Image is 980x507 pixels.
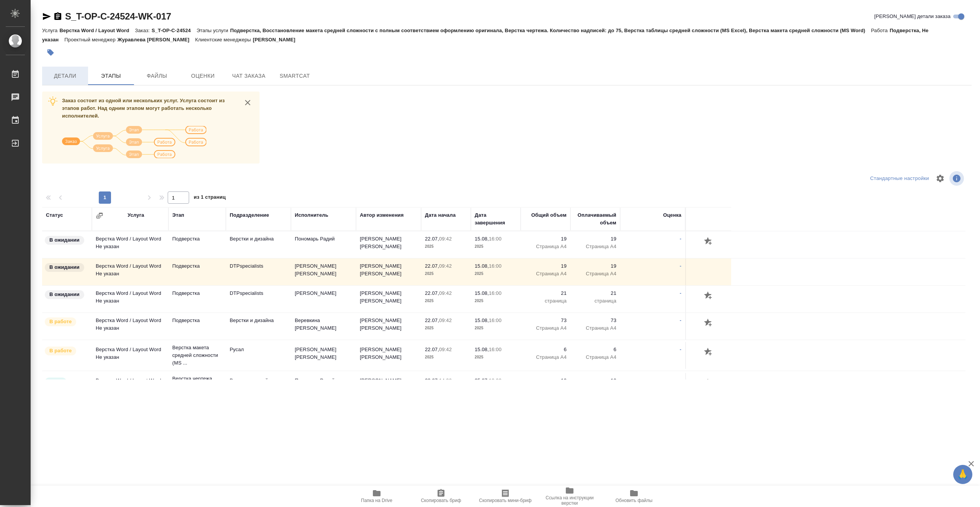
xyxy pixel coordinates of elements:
a: - [680,236,681,242]
td: [PERSON_NAME] [PERSON_NAME] [356,313,421,340]
p: 12:00 [489,378,501,383]
td: Пономарь Радий [291,231,356,258]
div: Автор изменения [360,211,403,219]
p: 15.08, [475,263,489,269]
button: Добавить оценку [702,346,715,359]
p: 2025 [425,270,467,278]
td: Верстка Word / Layout Word Не указан [92,373,168,400]
p: страница [574,297,616,305]
p: 2025 [475,297,517,305]
a: S_T-OP-C-24524-WK-017 [65,11,171,21]
button: Добавить оценку [702,317,715,330]
div: split button [868,173,931,185]
p: 16:00 [489,236,501,242]
div: Дата начала [425,211,456,219]
p: 15.08, [475,290,489,296]
a: - [680,378,681,383]
p: 2025 [425,353,467,361]
p: Подверстка [172,317,222,324]
p: 19 [574,262,616,270]
p: 09:42 [439,236,452,242]
div: Этап [172,211,184,219]
p: 22.07, [425,236,439,242]
p: 2025 [475,243,517,250]
p: Проектный менеджер [64,37,117,43]
p: 15.08, [475,317,489,323]
div: Услуга [127,211,144,219]
p: Страница А4 [524,270,567,278]
p: 2025 [425,297,467,305]
td: Русал [226,342,291,369]
p: 6 [524,346,567,353]
p: 16:00 [489,317,501,323]
span: Заказ состоит из одной или нескольких услуг. Услуга состоит из этапов работ. Над одним этапом мог... [62,98,225,119]
p: Страница А4 [574,243,616,250]
td: Верстки и дизайна [226,231,291,258]
p: 22.07, [425,347,439,352]
td: Веревкина [PERSON_NAME] [291,313,356,340]
button: close [242,97,253,108]
a: - [680,263,681,269]
p: [PERSON_NAME] [253,37,301,43]
p: Этапы услуги [196,28,230,33]
p: Верстка Word / Layout Word [59,28,135,33]
td: Верстка Word / Layout Word Не указан [92,286,168,312]
p: 16:00 [489,263,501,269]
p: 09:42 [439,317,452,323]
td: [PERSON_NAME] [PERSON_NAME] [356,258,421,285]
div: Оплачиваемый объем [574,211,616,227]
p: 19 [524,262,567,270]
button: Сгруппировать [96,212,103,219]
p: Страница А4 [524,243,567,250]
td: [PERSON_NAME] [PERSON_NAME] [291,258,356,285]
div: Подразделение [230,211,269,219]
p: В ожидании [49,263,80,271]
p: 21 [524,289,567,297]
p: 19 [574,235,616,243]
td: Верстки и дизайна [226,313,291,340]
p: 09:42 [439,263,452,269]
p: Страница А4 [574,324,616,332]
p: 22.07, [425,290,439,296]
td: DTPspecialists [226,286,291,312]
p: 19 [524,377,567,384]
span: [PERSON_NAME] детали заказа [874,13,951,20]
p: Сдан [49,378,62,386]
a: - [680,347,681,352]
td: Верстка Word / Layout Word Не указан [92,313,168,340]
span: 🙏 [956,466,969,482]
span: Этапы [93,71,129,81]
span: Детали [47,71,83,81]
p: Страница А4 [574,270,616,278]
p: 73 [574,317,616,324]
p: 2025 [475,353,517,361]
p: 25.07, [475,378,489,383]
p: страница [524,297,567,305]
p: 2025 [425,243,467,250]
p: 22.07, [425,317,439,323]
span: Посмотреть информацию [949,171,965,186]
span: Настроить таблицу [931,169,949,188]
p: 19 [524,235,567,243]
td: [PERSON_NAME] [PERSON_NAME] [356,286,421,312]
td: [PERSON_NAME] [PERSON_NAME] [356,373,421,400]
p: В работе [49,347,72,355]
td: Верстки и дизайна [226,373,291,400]
td: Пономарь Радий [291,373,356,400]
p: Страница А4 [574,353,616,361]
span: Чат заказа [230,71,267,81]
td: Верстка Word / Layout Word Не указан [92,258,168,285]
p: Верстка чертежа. Количество надписей:... [172,375,222,398]
p: Верстка макета средней сложности (MS ... [172,344,222,367]
p: 15.08, [475,236,489,242]
td: [PERSON_NAME] [PERSON_NAME] [291,342,356,369]
td: [PERSON_NAME] [PERSON_NAME] [356,231,421,258]
p: В ожидании [49,291,80,298]
p: 19 [574,377,616,384]
p: 09:42 [439,347,452,352]
span: SmartCat [276,71,313,81]
p: Журавлева [PERSON_NAME] [118,37,195,43]
p: В ожидании [49,236,80,244]
p: 09:42 [439,290,452,296]
a: - [680,290,681,296]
